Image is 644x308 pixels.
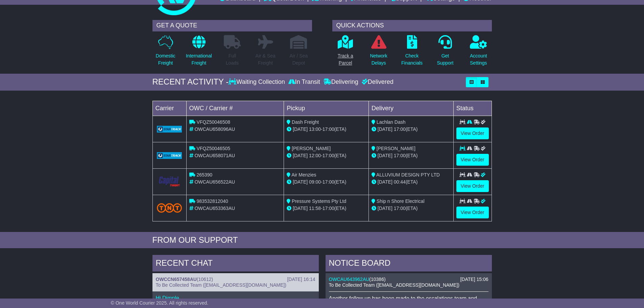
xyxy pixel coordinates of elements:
[456,154,489,166] a: View Order
[436,35,454,70] a: GetSupport
[394,179,406,185] span: 00:44
[376,172,440,177] span: ALLUVIUM DESIGN PTY LTD
[394,153,406,158] span: 17:00
[194,126,235,132] span: OWCAU658096AU
[292,146,331,151] span: [PERSON_NAME]
[198,277,212,282] span: 10612
[293,153,308,158] span: [DATE]
[152,255,319,273] div: RECENT CHAT
[196,172,212,177] span: 265390
[372,179,451,186] div: (ETA)
[155,35,175,70] a: DomesticFreight
[453,101,492,116] td: Status
[329,277,369,282] a: OWCAU643962AU
[378,153,392,158] span: [DATE]
[156,277,315,282] div: ( )
[378,126,392,132] span: [DATE]
[323,206,334,211] span: 17:00
[287,277,315,282] div: [DATE] 16:14
[194,179,235,185] span: OWCAU656522AU
[309,126,321,132] span: 13:00
[370,52,387,67] p: Network Delays
[456,207,489,218] a: View Order
[157,175,182,188] img: CapitalTransport.png
[372,126,451,133] div: (ETA)
[394,126,406,132] span: 17:00
[290,52,308,67] p: Air / Sea Depot
[186,35,212,70] a: InternationalFreight
[372,205,451,212] div: (ETA)
[194,206,235,211] span: OWCAU653363AU
[309,206,321,211] span: 11:58
[337,35,354,70] a: Track aParcel
[287,179,366,186] div: - (ETA)
[287,152,366,159] div: - (ETA)
[287,205,366,212] div: - (ETA)
[323,153,334,158] span: 17:00
[368,101,453,116] td: Delivery
[378,179,392,185] span: [DATE]
[157,152,182,159] img: GetCarrierServiceLogo
[371,277,384,282] span: 10386
[456,180,489,192] a: View Order
[470,35,487,70] a: AccountSettings
[378,206,392,211] span: [DATE]
[293,126,308,132] span: [DATE]
[196,119,230,125] span: VFQZ50046508
[291,172,316,177] span: Air Menzies
[157,203,182,212] img: TNT_Domestic.png
[152,20,312,31] div: GET A QUOTE
[470,52,487,67] p: Account Settings
[332,20,492,31] div: QUICK ACTIONS
[372,152,451,159] div: (ETA)
[284,101,369,116] td: Pickup
[322,78,360,86] div: Delivering
[377,119,406,125] span: Lachlan Dash
[323,179,334,185] span: 17:00
[157,126,182,133] img: GetCarrierServiceLogo
[196,198,228,204] span: 983532812040
[456,127,489,139] a: View Order
[360,78,393,86] div: Delivered
[437,52,453,67] p: Get Support
[256,52,276,67] p: Air & Sea Freight
[194,153,235,158] span: OWCAU658071AU
[196,146,230,151] span: VFQZ50046505
[111,300,209,306] span: © One World Courier 2025. All rights reserved.
[323,126,334,132] span: 17:00
[394,206,406,211] span: 17:00
[369,35,387,70] a: NetworkDelays
[326,255,492,273] div: NOTICE BOARD
[329,295,488,308] p: Another follow up has been made to the escalations team and they are awaiting a response from the...
[329,282,459,288] span: To Be Collected Team ([EMAIL_ADDRESS][DOMAIN_NAME])
[292,119,319,125] span: Dash Freight
[156,52,175,67] p: Domestic Freight
[329,277,488,282] div: ( )
[152,77,229,87] div: RECENT ACTIVITY -
[152,101,186,116] td: Carrier
[287,126,366,133] div: - (ETA)
[460,277,488,282] div: [DATE] 15:06
[224,52,241,67] p: Full Loads
[293,206,308,211] span: [DATE]
[377,146,415,151] span: [PERSON_NAME]
[401,35,423,70] a: CheckFinancials
[186,101,284,116] td: OWC / Carrier #
[309,153,321,158] span: 12:00
[338,52,353,67] p: Track a Parcel
[156,277,197,282] a: OWCCN657458AU
[377,198,425,204] span: Ship n Shore Electrical
[287,78,322,86] div: In Transit
[292,198,346,204] span: Pressure Systems Pty Ltd
[309,179,321,185] span: 09:00
[229,78,286,86] div: Waiting Collection
[156,282,286,288] span: To Be Collected Team ([EMAIL_ADDRESS][DOMAIN_NAME])
[186,52,212,67] p: International Freight
[401,52,423,67] p: Check Financials
[293,179,308,185] span: [DATE]
[152,235,492,245] div: FROM OUR SUPPORT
